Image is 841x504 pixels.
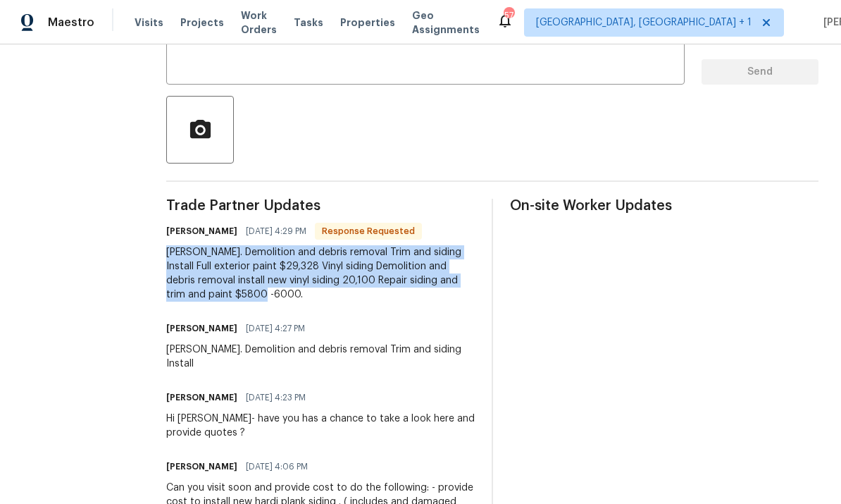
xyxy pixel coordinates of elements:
[246,224,306,238] span: [DATE] 4:29 PM
[166,412,475,440] div: Hi [PERSON_NAME]- have you has a chance to take a look here and provide quotes ?
[510,199,818,213] span: On-site Worker Updates
[166,199,475,213] span: Trade Partner Updates
[135,16,163,30] span: Visits
[166,460,237,474] h6: [PERSON_NAME]
[48,16,94,30] span: Maestro
[412,8,480,37] span: Geo Assignments
[246,321,305,336] span: [DATE] 4:27 PM
[246,391,306,405] span: [DATE] 4:23 PM
[166,343,475,371] div: [PERSON_NAME]. Demolition and debris removal Trim and siding Install
[316,224,420,238] span: Response Requested
[536,16,752,30] span: [GEOGRAPHIC_DATA], [GEOGRAPHIC_DATA] + 1
[166,224,237,238] h6: [PERSON_NAME]
[166,391,237,405] h6: [PERSON_NAME]
[294,18,323,27] span: Tasks
[340,16,395,30] span: Properties
[166,321,237,336] h6: [PERSON_NAME]
[241,8,277,37] span: Work Orders
[180,16,224,30] span: Projects
[166,245,475,302] div: [PERSON_NAME]. Demolition and debris removal Trim and siding Install Full exterior paint $29,328 ...
[504,8,513,23] div: 57
[246,460,308,474] span: [DATE] 4:06 PM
